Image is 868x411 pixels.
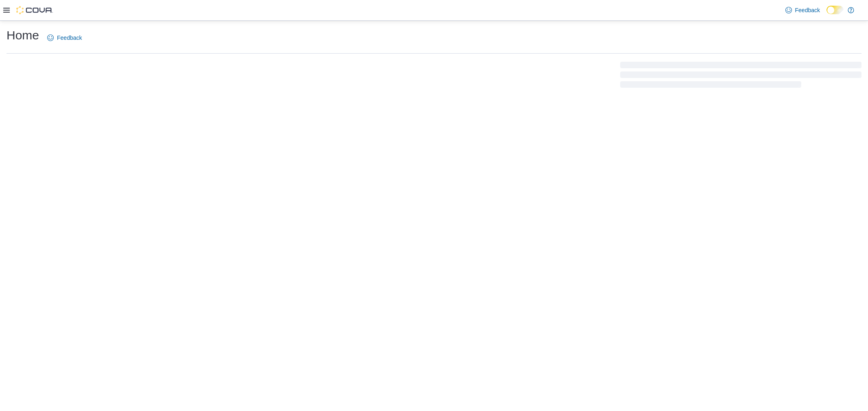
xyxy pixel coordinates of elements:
[44,30,85,46] a: Feedback
[57,34,82,42] span: Feedback
[7,27,39,43] h1: Home
[826,6,844,14] input: Dark Mode
[782,2,823,18] a: Feedback
[620,63,861,89] span: Loading
[16,6,53,14] img: Cova
[795,6,820,14] span: Feedback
